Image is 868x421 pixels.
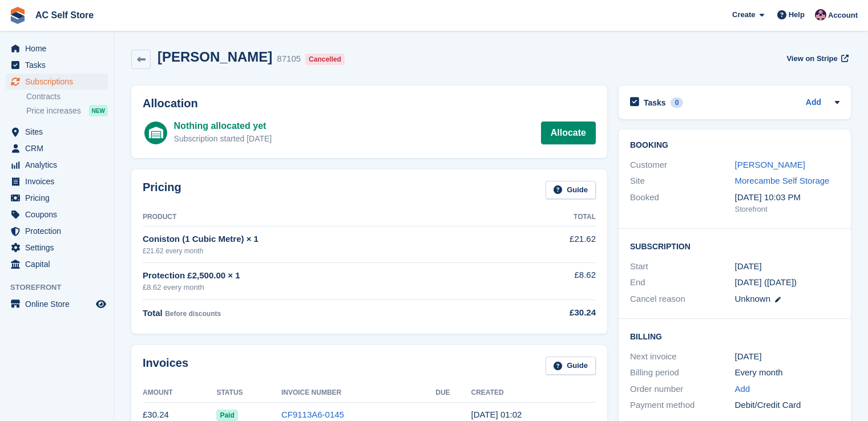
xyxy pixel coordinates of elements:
span: Protection [25,223,94,239]
time: 2025-08-30 00:02:55 UTC [471,410,522,419]
span: Before discounts [165,310,221,318]
a: menu [6,124,108,140]
span: Unknown [735,294,771,303]
div: £21.62 every month [143,246,512,256]
th: Product [143,208,512,226]
a: menu [6,173,108,189]
span: Coupons [25,207,94,222]
span: Tasks [25,57,94,73]
div: Order number [630,383,735,396]
th: Status [216,384,281,402]
h2: Tasks [644,98,666,108]
a: menu [6,140,108,156]
time: 2025-05-30 00:00:00 UTC [735,260,762,273]
th: Invoice Number [281,384,435,402]
img: stora-icon-8386f47178a22dfd0bd8f6a31ec36ba5ce8667c1dd55bd0f319d3a0aa187defe.svg [9,7,26,24]
a: menu [6,240,108,256]
div: 0 [671,98,684,108]
span: Price increases [26,106,81,116]
th: Total [512,208,596,226]
a: menu [6,190,108,206]
span: View on Stripe [786,53,837,64]
a: AC Self Store [31,6,98,25]
span: Help [789,9,805,21]
div: Subscription started [DATE] [174,133,272,145]
h2: [PERSON_NAME] [158,49,272,64]
div: Site [630,175,735,188]
a: Allocate [541,122,596,144]
span: Total [143,308,163,318]
div: £8.62 every month [143,282,512,293]
a: Preview store [94,297,108,311]
a: menu [6,157,108,173]
span: CRM [25,140,94,156]
h2: Subscription [630,240,839,252]
div: £30.24 [512,306,596,319]
span: Account [828,10,858,21]
div: Payment method [630,399,735,412]
h2: Invoices [143,357,188,375]
h2: Booking [630,141,839,150]
div: [DATE] [735,350,840,363]
a: menu [6,223,108,239]
span: Storefront [10,282,114,293]
a: Guide [546,181,596,200]
a: Guide [546,357,596,375]
a: menu [6,41,108,56]
span: Invoices [25,173,94,189]
div: Protection £2,500.00 × 1 [143,269,512,282]
a: menu [6,74,108,90]
span: Pricing [25,190,94,206]
div: Booked [630,191,735,215]
a: Price increases NEW [26,104,108,117]
div: Storefront [735,204,840,215]
div: Debit/Credit Card [735,399,840,412]
div: Cancelled [305,54,345,65]
th: Amount [143,384,216,402]
span: Paid [216,410,237,421]
div: NEW [89,105,108,116]
div: Customer [630,159,735,172]
h2: Billing [630,330,839,342]
div: Every month [735,366,840,379]
a: Add [806,96,821,110]
a: Add [735,383,750,396]
a: menu [6,256,108,272]
a: View on Stripe [782,49,851,68]
th: Created [471,384,596,402]
div: Cancel reason [630,293,735,306]
h2: Allocation [143,97,596,110]
span: Settings [25,240,94,256]
div: Coniston (1 Cubic Metre) × 1 [143,233,512,246]
a: menu [6,207,108,222]
span: [DATE] ([DATE]) [735,277,797,287]
img: Ted Cox [815,9,826,21]
span: Online Store [25,296,94,312]
div: Nothing allocated yet [174,119,272,133]
a: CF9113A6-0145 [281,410,344,419]
div: Next invoice [630,350,735,363]
div: [DATE] 10:03 PM [735,191,840,204]
span: Create [732,9,755,21]
a: Morecambe Self Storage [735,176,830,185]
a: Contracts [26,91,108,102]
span: Home [25,41,94,56]
h2: Pricing [143,181,181,200]
div: Start [630,260,735,273]
span: Subscriptions [25,74,94,90]
span: Sites [25,124,94,140]
td: £21.62 [512,226,596,262]
div: End [630,276,735,289]
span: Analytics [25,157,94,173]
td: £8.62 [512,262,596,299]
div: 87105 [277,52,301,66]
span: Capital [25,256,94,272]
th: Due [435,384,471,402]
a: [PERSON_NAME] [735,160,805,169]
a: menu [6,296,108,312]
div: Billing period [630,366,735,379]
a: menu [6,57,108,73]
